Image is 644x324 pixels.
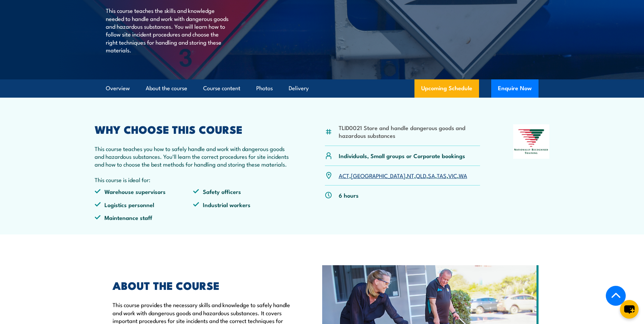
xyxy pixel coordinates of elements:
[146,79,187,97] a: About the course
[256,79,273,97] a: Photos
[620,300,639,319] button: chat-button
[95,145,292,168] p: This course teaches you how to safely handle and work with dangerous goods and hazardous substanc...
[416,171,426,179] a: QLD
[113,280,291,290] h2: ABOUT THE COURSE
[95,124,292,134] h2: WHY CHOOSE THIS COURSE
[106,79,130,97] a: Overview
[513,124,550,159] img: Nationally Recognised Training logo.
[203,79,240,97] a: Course content
[339,152,465,159] p: Individuals, Small groups or Corporate bookings
[106,6,229,54] p: This course teaches the skills and knowledge needed to handle and work with dangerous goods and h...
[95,176,292,183] p: This course is ideal for:
[193,201,292,208] li: Industrial workers
[95,188,193,195] li: Warehouse supervisors
[193,188,292,195] li: Safety officers
[428,171,435,179] a: SA
[339,171,349,179] a: ACT
[414,79,479,98] a: Upcoming Schedule
[339,191,359,199] p: 6 hours
[459,171,467,179] a: WA
[437,171,447,179] a: TAS
[407,171,414,179] a: NT
[339,124,480,140] li: TLID0021 Store and handle dangerous goods and hazardous substances
[351,171,405,179] a: [GEOGRAPHIC_DATA]
[95,214,193,221] li: Maintenance staff
[289,79,309,97] a: Delivery
[448,171,457,179] a: VIC
[491,79,539,98] button: Enquire Now
[339,172,467,179] p: , , , , , , ,
[95,201,193,208] li: Logistics personnel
